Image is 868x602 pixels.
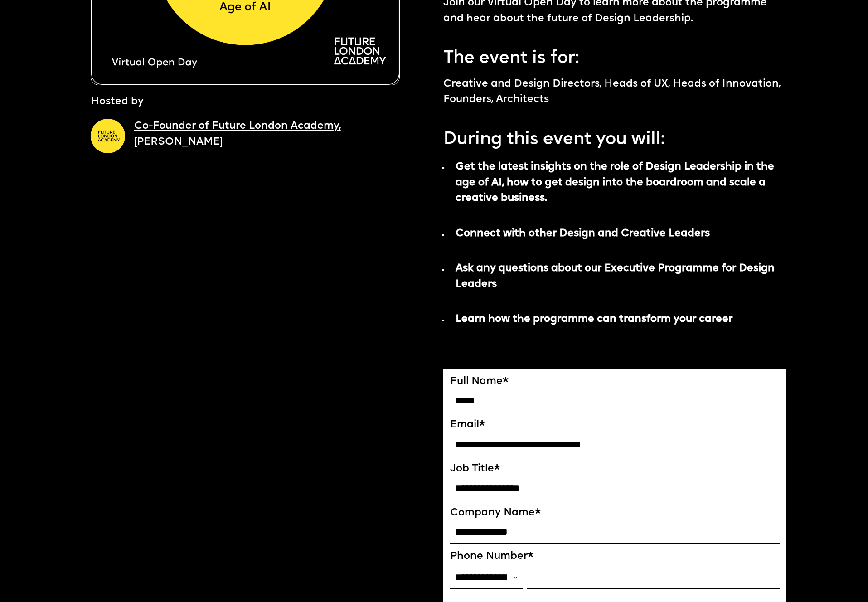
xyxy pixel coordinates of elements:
[443,77,787,108] p: Creative and Design Directors, Heads of UX, Heads of Innovation, Founders, Architects
[456,314,732,325] strong: Learn how the programme can transform your career
[134,121,341,147] a: Co-Founder of Future London Academy, [PERSON_NAME]
[91,94,144,110] p: Hosted by
[456,228,710,239] strong: Connect with other Design and Creative Leaders
[450,375,780,388] label: Full Name
[450,419,780,432] label: Email
[456,263,775,289] strong: Ask any questions about our Executive Programme for Design Leaders
[450,550,780,563] label: Phone Number
[456,162,774,204] strong: Get the latest insights on the role of Design Leadership in the age of AI, how to get design into...
[91,119,125,153] img: A yellow circle with Future London Academy logo
[450,507,780,519] label: Company Name
[450,463,780,476] label: Job Title
[443,40,787,71] p: The event is for:
[443,121,787,152] p: During this event you will:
